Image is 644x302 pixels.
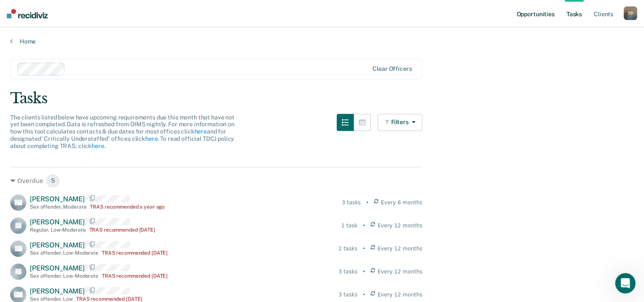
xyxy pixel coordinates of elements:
span: [PERSON_NAME] [30,218,85,226]
div: • [366,199,369,206]
a: Home [10,38,634,45]
span: Every 6 months [381,199,422,206]
a: here [92,142,104,149]
div: • [363,222,366,229]
div: T P [624,6,637,20]
span: [PERSON_NAME] [30,287,85,295]
div: Sex offender , Moderate [30,204,86,210]
div: Clear officers [372,65,412,73]
div: TRAS recommended [DATE] [102,250,168,256]
div: 1 task [341,222,358,229]
div: Regular , Low-Moderate [30,227,86,233]
div: 3 tasks [338,291,357,299]
span: 5 [46,174,60,188]
iframe: Intercom live chat [615,273,635,293]
img: Recidiviz [7,9,48,18]
div: TRAS recommended a year ago [90,204,165,210]
span: [PERSON_NAME] [30,241,85,249]
a: here [145,135,157,142]
div: TRAS recommended [DATE] [89,227,155,233]
div: 3 tasks [342,199,361,206]
div: • [363,268,366,276]
div: • [363,245,366,253]
div: Sex offender , Low [30,296,73,302]
div: 2 tasks [338,245,357,253]
div: 3 tasks [338,268,357,276]
span: Every 12 months [378,268,422,276]
div: TRAS recommended [DATE] [102,273,168,279]
div: Overdue 5 [10,174,422,188]
button: Filters [378,114,423,131]
div: • [363,291,366,299]
span: Every 12 months [378,291,422,299]
div: Tasks [10,90,634,107]
span: [PERSON_NAME] [30,264,85,272]
span: [PERSON_NAME] [30,195,85,203]
a: here [194,128,206,135]
div: Sex offender , Low-Moderate [30,250,98,256]
span: Every 12 months [378,245,422,253]
div: TRAS recommended [DATE] [76,296,142,302]
div: Sex offender , Low-Moderate [30,273,98,279]
span: The clients listed below have upcoming requirements due this month that have not yet been complet... [10,114,235,149]
button: TP [624,6,637,20]
span: Every 12 months [378,222,422,229]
